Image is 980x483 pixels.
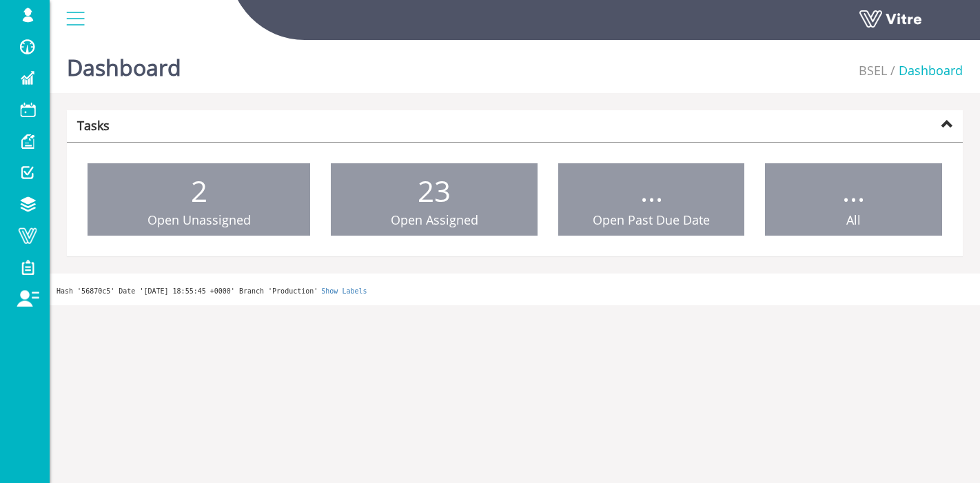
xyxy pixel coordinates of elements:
[640,171,663,210] span: ...
[765,163,942,236] a: ... All
[57,287,318,295] span: Hash '56870c5' Date '[DATE] 18:55:45 +0000' Branch 'Production'
[418,171,451,210] span: 23
[191,171,207,210] span: 2
[67,34,181,93] h1: Dashboard
[77,117,110,134] strong: Tasks
[887,62,963,80] li: Dashboard
[842,171,865,210] span: ...
[558,163,744,236] a: ... Open Past Due Date
[331,163,538,236] a: 23 Open Assigned
[593,212,710,228] span: Open Past Due Date
[321,287,367,295] a: Show Labels
[88,163,310,236] a: 2 Open Unassigned
[391,212,478,228] span: Open Assigned
[846,212,861,228] span: All
[859,62,887,79] a: BSEL
[147,212,251,228] span: Open Unassigned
